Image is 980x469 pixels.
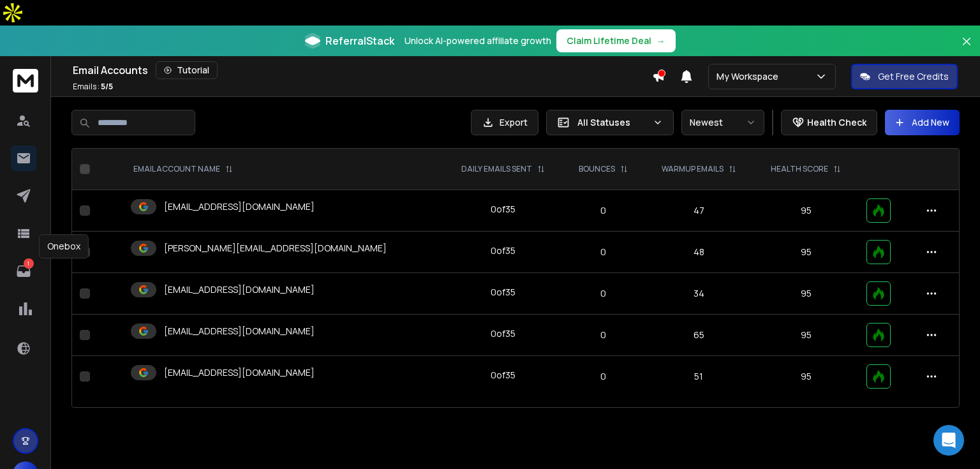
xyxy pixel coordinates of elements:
[781,110,877,135] button: Health Check
[754,190,858,232] td: 95
[851,64,958,89] button: Get Free Credits
[461,164,532,174] p: DAILY EMAILS SENT
[662,164,724,174] p: WARMUP EMAILS
[571,370,636,383] p: 0
[133,164,233,174] div: EMAIL ACCOUNT NAME
[164,366,315,379] p: [EMAIL_ADDRESS][DOMAIN_NAME]
[325,33,394,48] span: ReferralStack
[644,232,754,273] td: 48
[644,315,754,356] td: 65
[571,246,636,258] p: 0
[571,287,636,300] p: 0
[878,70,949,83] p: Get Free Credits
[571,329,636,341] p: 0
[579,164,615,174] p: BOUNCES
[491,327,516,340] div: 0 of 35
[807,116,866,129] p: Health Check
[716,70,783,83] p: My Workspace
[73,82,113,92] p: Emails :
[885,110,960,135] button: Add New
[491,286,516,299] div: 0 of 35
[657,34,665,47] span: →
[491,244,516,257] div: 0 of 35
[681,110,764,135] button: Newest
[39,234,89,258] div: Onebox
[164,242,387,255] p: [PERSON_NAME][EMAIL_ADDRESS][DOMAIN_NAME]
[577,116,648,129] p: All Statuses
[11,258,36,284] a: 1
[754,315,858,356] td: 95
[771,164,828,174] p: HEALTH SCORE
[644,190,754,232] td: 47
[754,232,858,273] td: 95
[571,204,636,217] p: 0
[933,425,964,456] div: Open Intercom Messenger
[644,356,754,398] td: 51
[164,200,315,213] p: [EMAIL_ADDRESS][DOMAIN_NAME]
[73,61,652,79] div: Email Accounts
[164,325,315,338] p: [EMAIL_ADDRESS][DOMAIN_NAME]
[958,33,975,64] button: Close banner
[24,258,34,269] p: 1
[491,369,516,382] div: 0 of 35
[405,34,551,47] p: Unlock AI-powered affiliate growth
[164,283,315,296] p: [EMAIL_ADDRESS][DOMAIN_NAME]
[471,110,538,135] button: Export
[156,61,218,79] button: Tutorial
[754,273,858,315] td: 95
[754,356,858,398] td: 95
[491,203,516,216] div: 0 of 35
[556,29,676,52] button: Claim Lifetime Deal→
[101,81,113,92] span: 5 / 5
[644,273,754,315] td: 34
